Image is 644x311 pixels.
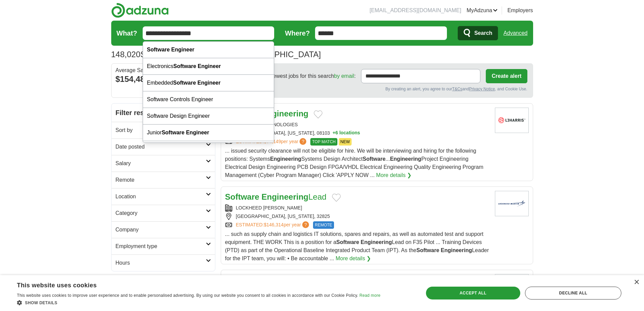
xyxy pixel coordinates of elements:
div: $154,482 [116,73,211,85]
span: ? [302,221,309,228]
div: Electronics [143,58,274,75]
button: +6 locations [333,130,360,137]
a: Location [112,188,215,205]
strong: Engineering [270,156,301,162]
strong: Engineering [390,156,421,162]
strong: Software Engineer [147,47,194,52]
span: 148,020 [111,48,141,61]
div: Software Design Engineer [143,108,274,125]
span: ... issued security clearance will not be eligible for hire. We will be interviewing and hiring f... [225,148,483,178]
a: Date posted [112,138,215,155]
a: Salary [112,155,215,172]
a: Advanced [503,26,527,40]
h2: Filter results [112,104,215,122]
a: Category [112,205,215,221]
button: Search [458,26,498,40]
span: ? [300,138,306,145]
a: Employment type [112,238,215,254]
img: L3Harris Technologies logo [495,108,529,133]
a: Read more, opens a new window [359,293,380,298]
strong: Engineering [361,239,392,245]
strong: Engineering [262,192,309,201]
div: Lead [143,141,274,158]
span: Search [474,26,492,40]
h2: Employment type [116,242,206,250]
button: Create alert [486,69,527,83]
a: Privacy Notice [469,87,495,91]
div: Junior [143,125,274,141]
a: More details ❯ [376,171,412,179]
div: Embedded [143,75,274,91]
span: This website uses cookies to improve user experience and to enable personalised advertising. By u... [17,293,358,298]
button: Add to favorite jobs [314,110,323,118]
a: Hours [112,254,215,271]
div: [GEOGRAPHIC_DATA], [US_STATE], 32825 [225,213,490,220]
span: $146,314 [264,222,283,227]
button: Add to favorite jobs [332,194,341,202]
div: Accept all [426,287,520,299]
a: Company [112,221,215,238]
img: Adzuna logo [111,3,169,18]
strong: Software Engineer [173,63,221,69]
a: MyAdzuna [467,6,498,15]
li: [EMAIL_ADDRESS][DOMAIN_NAME] [369,6,461,15]
label: What? [117,28,137,38]
h2: Location [116,193,206,201]
a: Software EngineeringLead [225,192,327,201]
strong: Software [416,247,439,253]
span: NEW [339,138,352,146]
span: Show details [25,301,57,305]
strong: Software Engineer [162,130,209,135]
label: Where? [285,28,310,38]
div: [GEOGRAPHIC_DATA], [US_STATE], 08103 [225,130,490,137]
strong: Software [225,192,259,201]
h2: Remote [116,176,206,184]
div: Software Controls Engineer [143,91,274,108]
strong: Engineering [262,109,309,118]
a: ESTIMATED:$146,314per year? [236,221,311,229]
span: + [333,130,335,137]
strong: Software Engineer [173,80,220,86]
a: T&Cs [452,87,462,91]
h2: Category [116,209,206,217]
div: Close [634,280,639,285]
strong: Engineering [441,247,472,253]
h2: Date posted [116,143,206,151]
div: Average Salary [116,68,211,73]
span: REMOTE [313,221,334,229]
h2: Company [116,226,206,234]
a: Sort by [112,122,215,138]
div: Decline all [525,287,621,299]
img: Lockheed Martin logo [495,191,529,216]
h2: Sort by [116,126,206,134]
h2: Salary [116,159,206,168]
a: LOCKHEED [PERSON_NAME] [236,205,302,210]
img: Company logo [495,274,529,299]
strong: Software [336,239,359,245]
a: Remote [112,172,215,188]
strong: Software [363,156,386,162]
span: ... such as supply chain and logistics IT solutions, spares and repairs, as well as automated tes... [225,231,489,261]
h2: Hours [116,259,206,267]
div: By creating an alert, you agree to our and , and Cookie Use. [226,86,527,92]
span: Receive the newest jobs for this search : [240,72,356,80]
div: This website uses cookies [17,279,363,289]
h1: Software engineer Jobs in [GEOGRAPHIC_DATA] [111,50,321,59]
a: Employers [507,6,533,15]
span: TOP MATCH [310,138,337,146]
a: by email [334,73,354,79]
div: Show details [17,299,380,306]
a: More details ❯ [336,254,371,263]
